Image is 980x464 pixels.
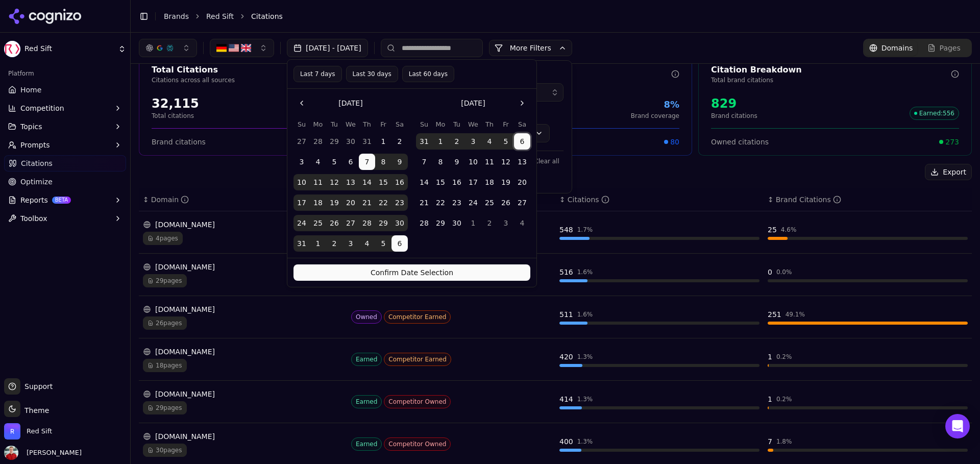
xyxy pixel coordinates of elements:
p: Brand coverage [631,112,679,120]
button: Monday, September 29th, 2025 [432,215,449,231]
div: 1.6 % [577,310,593,319]
button: Saturday, August 23rd, 2025, selected [391,194,408,211]
img: United Kingdom [241,43,251,53]
button: Last 30 days [346,66,398,82]
button: Sunday, September 28th, 2025 [416,215,432,231]
button: Sunday, July 27th, 2025 [293,133,310,150]
div: 1.3 % [577,395,593,403]
button: Wednesday, August 13th, 2025, selected [342,174,359,190]
div: 1.3 % [577,437,593,446]
div: 516 [559,267,573,277]
button: Wednesday, August 6th, 2025 [342,154,359,170]
span: Competitor Owned [384,437,451,451]
span: Owned citations [711,137,769,147]
button: Tuesday, August 5th, 2025 [326,154,342,170]
div: 0.2 % [776,395,792,403]
div: 1.3 % [577,353,593,361]
span: Competitor Owned [384,395,451,408]
span: 29 pages [143,274,187,287]
button: Tuesday, September 30th, 2025 [449,215,465,231]
span: Citations [251,11,283,21]
button: More Filters [489,40,572,56]
span: Competitor Earned [384,310,451,324]
span: Toolbox [20,213,47,224]
button: Toolbox [4,210,126,227]
button: Confirm Date Selection [293,264,530,281]
span: 30 pages [143,444,187,457]
button: Tuesday, August 12th, 2025, selected [326,174,342,190]
button: Tuesday, July 29th, 2025 [326,133,342,150]
div: 511 [559,309,573,320]
button: Tuesday, August 26th, 2025, selected [326,215,342,231]
span: BETA [52,197,71,204]
button: Open organization switcher [4,423,52,439]
div: 251 [768,309,781,320]
div: Total Citations [152,64,391,76]
div: Platform [4,65,126,82]
button: Sunday, September 7th, 2025 [416,154,432,170]
button: Tuesday, September 2nd, 2025, selected [449,133,465,150]
div: 414 [559,394,573,404]
img: United States [229,43,239,53]
th: Sunday [293,119,310,129]
button: Thursday, August 21st, 2025, selected [359,194,375,211]
th: Monday [310,119,326,129]
button: Competition [4,100,126,116]
span: Pages [940,43,961,53]
span: Theme [20,406,49,414]
button: Saturday, October 4th, 2025 [514,215,530,231]
button: Friday, October 3rd, 2025 [498,215,514,231]
button: Saturday, September 13th, 2025 [514,154,530,170]
button: Monday, August 25th, 2025, selected [310,215,326,231]
button: Friday, September 12th, 2025 [498,154,514,170]
span: Reports [20,195,48,205]
th: totalCitationCount [555,188,764,211]
button: Saturday, August 2nd, 2025 [391,133,408,150]
button: Saturday, August 30th, 2025, selected [391,215,408,231]
button: Sunday, August 24th, 2025, selected [293,215,310,231]
div: 1.6 % [577,268,593,276]
button: Topics [4,118,126,135]
button: Export [925,164,972,180]
button: Wednesday, September 17th, 2025 [465,174,481,190]
th: brandCitationCount [764,188,972,211]
div: ↕Domain [143,194,343,205]
div: 4.6 % [781,226,797,234]
span: Earned [351,353,382,366]
th: Wednesday [342,119,359,129]
button: Go to the Next Month [514,95,530,111]
button: Tuesday, August 19th, 2025, selected [326,194,342,211]
button: Monday, September 1st, 2025, selected [310,235,326,252]
button: Saturday, September 27th, 2025 [514,194,530,211]
th: Sunday [416,119,432,129]
th: Friday [375,119,391,129]
div: Domain [151,194,189,205]
p: Total brand citations [711,76,951,84]
div: 548 [559,225,573,235]
button: Friday, September 19th, 2025 [498,174,514,190]
button: Thursday, August 28th, 2025, selected [359,215,375,231]
th: Saturday [514,119,530,129]
button: Monday, September 1st, 2025, selected [432,133,449,150]
span: Support [20,381,53,392]
button: ReportsBETA [4,192,126,208]
img: Red Sift [4,423,20,439]
button: Sunday, August 17th, 2025, selected [293,194,310,211]
a: Optimize [4,174,126,190]
p: Citations across all sources [152,76,391,84]
div: Brand Citations [776,194,841,205]
span: Red Sift [27,427,52,436]
span: Optimize [20,177,53,187]
button: Sunday, August 10th, 2025, selected [293,174,310,190]
button: Saturday, September 6th, 2025, selected [514,133,530,150]
button: Wednesday, September 3rd, 2025, selected [465,133,481,150]
div: 1.8 % [776,437,792,446]
button: Friday, August 29th, 2025, selected [375,215,391,231]
th: Saturday [391,119,408,129]
div: Citations [568,194,609,205]
button: [DATE] - [DATE] [287,39,368,57]
button: Saturday, August 9th, 2025, selected [391,154,408,170]
button: Wednesday, September 10th, 2025 [465,154,481,170]
button: Wednesday, September 3rd, 2025, selected [342,235,359,252]
div: Citation Breakdown [711,64,951,76]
